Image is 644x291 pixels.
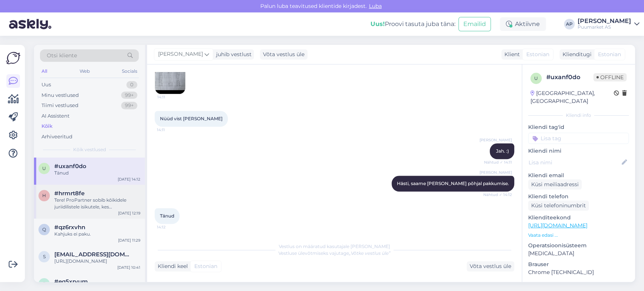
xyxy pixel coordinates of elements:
p: Brauser [528,260,629,268]
div: Võta vestlus üle [260,49,307,60]
div: [DATE] 12:19 [118,210,140,216]
div: Tere! ProPartner sobib kõikidele juriidilistele isikutele, kes Puumarketist ostavad. Liikmed saav... [54,197,140,210]
span: #qz6rxvhn [54,224,85,231]
p: Kliendi telefon [528,193,629,201]
span: [PERSON_NAME] [158,50,203,58]
span: 14:11 [157,127,185,133]
span: e [43,281,46,286]
div: Kõik [41,123,52,130]
div: Arhiveeritud [41,133,72,141]
span: Vestluse ülevõtmiseks vajutage [278,250,390,256]
p: Kliendi email [528,172,629,179]
div: [DATE] 14:12 [118,176,140,182]
span: Jah. :) [496,148,509,154]
div: AI Assistent [41,112,69,120]
div: Minu vestlused [41,92,79,99]
p: [MEDICAL_DATA] [528,250,629,257]
p: Klienditeekond [528,214,629,222]
input: Lisa nimi [529,158,620,167]
div: All [40,66,49,76]
span: #uxanf0do [54,163,86,170]
span: 14:11 [157,94,186,100]
div: juhib vestlust [213,51,252,58]
div: 99+ [121,92,137,99]
div: Web [78,66,91,76]
span: Offline [593,73,627,81]
div: [DATE] 11:29 [118,237,140,243]
div: [PERSON_NAME] [578,18,631,24]
span: Kõik vestlused [73,146,106,153]
i: „Võtke vestlus üle” [349,250,390,256]
div: Socials [120,66,139,76]
div: [DATE] 10:41 [117,265,140,270]
div: 99+ [121,102,137,109]
span: Estonian [526,51,549,58]
div: Kahjuks ei paku. [54,231,140,237]
p: Kliendi tag'id [528,123,629,131]
span: [PERSON_NAME] [480,137,512,143]
div: Kliendi info [528,112,629,119]
span: saade@saade.ee [54,251,133,258]
b: Uus! [370,20,385,28]
div: [GEOGRAPHIC_DATA], [GEOGRAPHIC_DATA] [530,89,614,105]
span: h [42,193,46,198]
input: Lisa tag [528,133,629,144]
div: Kliendi keel [155,262,188,270]
span: Nähtud ✓ 14:12 [483,192,512,198]
div: Küsi meiliaadressi [528,179,582,190]
p: Vaata edasi ... [528,232,629,239]
button: Emailid [458,17,491,31]
span: Otsi kliente [47,52,77,60]
span: Estonian [194,262,217,270]
div: Proovi tasuta juba täna: [370,20,455,29]
span: Nüüd vist [PERSON_NAME] [160,116,223,121]
span: u [42,165,46,171]
img: Askly Logo [6,51,20,65]
span: Hästi, saame [PERSON_NAME] põhjal pakkumise. [397,181,509,186]
div: Tänud [54,170,140,176]
div: Tiimi vestlused [41,102,78,109]
div: Klienditugi [559,51,592,58]
p: Chrome [TECHNICAL_ID] [528,268,629,276]
span: Estonian [598,51,621,58]
div: # uxanf0do [546,73,593,82]
div: [URL][DOMAIN_NAME] [54,258,140,265]
span: Luba [367,3,384,9]
div: Puumarket AS [578,24,631,30]
span: Vestlus on määratud kasutajale [PERSON_NAME] [279,244,390,249]
span: 14:12 [157,224,185,230]
span: [PERSON_NAME] [480,170,512,175]
a: [PERSON_NAME]Puumarket AS [578,18,639,30]
div: Küsi telefoninumbrit [528,201,589,211]
div: Klient [501,51,520,58]
span: s [43,254,46,259]
span: u [534,75,538,81]
span: Tänud [160,213,174,219]
span: q [42,227,46,232]
p: Operatsioonisüsteem [528,242,629,250]
span: Nähtud ✓ 14:11 [484,159,512,165]
img: Attachment [155,64,185,94]
div: AP [564,19,575,29]
span: #hrmrt8fe [54,190,85,197]
div: Uus [41,81,51,89]
div: 0 [126,81,137,89]
p: Kliendi nimi [528,147,629,155]
span: #eq5xrvum [54,278,88,285]
div: Võta vestlus üle [467,261,514,271]
div: Aktiivne [500,17,546,31]
a: [URL][DOMAIN_NAME] [528,222,587,229]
